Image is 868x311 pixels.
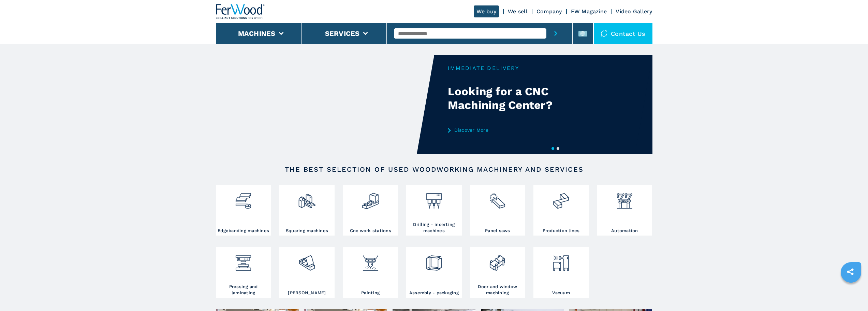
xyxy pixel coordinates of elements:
[362,187,380,210] img: centro_di_lavoro_cnc_2.png
[536,8,562,15] a: Company
[472,284,524,296] h3: Door and window machining
[425,249,443,272] img: montaggio_imballaggio_2.png
[552,249,570,272] img: aspirazione_1.png
[406,247,461,298] a: Assembly - packaging
[543,228,580,234] h3: Production lines
[533,247,589,298] a: Vacuum
[601,30,607,37] img: Contact us
[488,187,506,210] img: sezionatrici_2.png
[362,249,380,272] img: verniciatura_1.png
[594,23,652,44] div: Contact us
[425,187,443,210] img: foratrici_inseritrici_2.png
[409,290,459,296] h3: Assembly - packaging
[557,147,559,150] button: 2
[279,185,335,236] a: Squaring machines
[552,187,570,210] img: linee_di_produzione_2.png
[611,228,638,234] h3: Automation
[288,290,326,296] h3: [PERSON_NAME]
[238,165,631,173] h2: The best selection of used woodworking machinery and services
[616,8,652,15] a: Video Gallery
[343,185,398,236] a: Cnc work stations
[474,5,499,17] a: We buy
[286,228,328,234] h3: Squaring machines
[325,29,360,38] button: Services
[470,247,525,298] a: Door and window machining
[279,247,335,298] a: [PERSON_NAME]
[616,187,634,210] img: automazione.png
[216,55,434,154] video: Your browser does not support the video tag.
[218,284,269,296] h3: Pressing and laminating
[597,185,652,236] a: Automation
[350,228,391,234] h3: Cnc work stations
[234,187,252,210] img: bordatrici_1.png
[488,249,506,272] img: lavorazione_porte_finestre_2.png
[551,147,554,150] button: 1
[552,290,570,296] h3: Vacuum
[361,290,380,296] h3: Painting
[216,185,271,236] a: Edgebanding machines
[238,29,276,38] button: Machines
[406,185,461,236] a: Drilling - inserting machines
[470,185,525,236] a: Panel saws
[218,228,269,234] h3: Edgebanding machines
[571,8,607,15] a: FW Magazine
[842,263,859,280] a: sharethis
[343,247,398,298] a: Painting
[216,247,271,298] a: Pressing and laminating
[234,249,252,272] img: pressa-strettoia.png
[448,127,582,133] a: Discover More
[298,249,316,272] img: levigatrici_2.png
[216,4,265,19] img: Ferwood
[485,228,510,234] h3: Panel saws
[508,8,528,15] a: We sell
[839,280,863,306] iframe: Chat
[408,222,460,234] h3: Drilling - inserting machines
[546,23,565,44] button: submit-button
[533,185,589,236] a: Production lines
[298,187,316,210] img: squadratrici_2.png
